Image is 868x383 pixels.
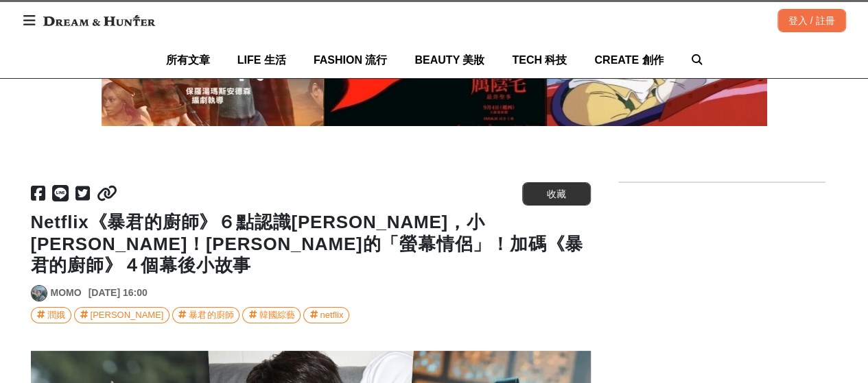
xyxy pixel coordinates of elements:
[189,308,233,323] div: 暴君的廚師
[594,54,664,66] span: CREATE 創作
[512,42,567,78] a: TECH 科技
[314,54,388,66] span: FASHION 流行
[414,42,484,78] a: BEAUTY 美妝
[512,54,567,66] span: TECH 科技
[36,8,162,33] img: Dream & Hunter
[32,286,47,301] img: Avatar
[31,307,71,323] a: 潤娥
[314,42,388,78] a: FASHION 流行
[47,308,65,323] div: 潤娥
[51,286,82,300] a: MOMO
[31,212,591,276] h1: Netflix《暴君的廚師》６點認識[PERSON_NAME]，小[PERSON_NAME]！[PERSON_NAME]的「螢幕情侶」！加碼《暴君的廚師》４個幕後小故事
[320,308,343,323] div: netflix
[166,54,210,66] span: 所有文章
[522,182,591,206] button: 收藏
[166,42,210,78] a: 所有文章
[777,9,846,32] div: 登入 / 註冊
[91,308,164,323] div: [PERSON_NAME]
[89,286,148,300] div: [DATE] 16:00
[31,285,47,301] a: Avatar
[414,54,484,66] span: BEAUTY 美妝
[594,42,664,78] a: CREATE 創作
[237,54,286,66] span: LIFE 生活
[237,42,286,78] a: LIFE 生活
[259,308,294,323] div: 韓國綜藝
[172,307,239,323] a: 暴君的廚師
[74,307,170,323] a: [PERSON_NAME]
[242,307,301,323] a: 韓國綜藝
[303,307,349,323] a: netflix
